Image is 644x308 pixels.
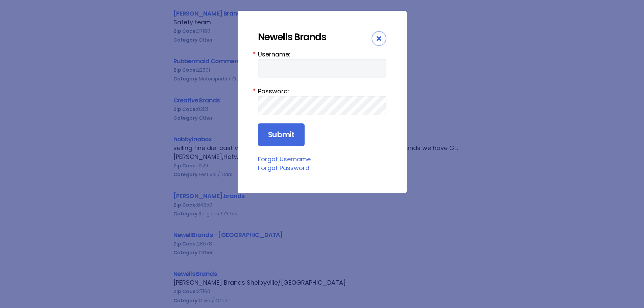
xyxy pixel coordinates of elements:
label: Password: [258,87,386,96]
a: Forgot Username [258,155,311,163]
div: Newells Brands [258,31,372,43]
input: Submit [258,123,305,146]
div: Close [372,31,386,46]
label: Username: [258,50,386,59]
a: Forgot Password [258,164,309,172]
